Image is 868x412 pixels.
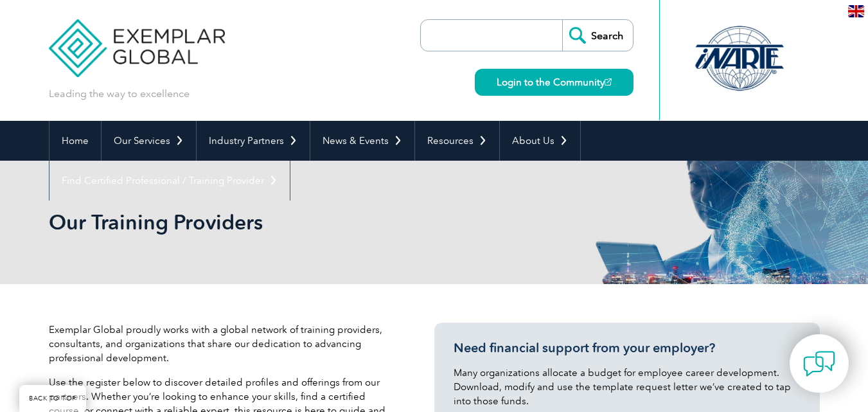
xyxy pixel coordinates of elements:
a: Login to the Community [475,69,633,96]
a: News & Events [310,121,414,161]
a: Resources [415,121,499,161]
p: Many organizations allocate a budget for employee career development. Download, modify and use th... [454,366,801,408]
a: About Us [500,121,580,161]
a: Home [49,121,101,161]
p: Leading the way to excellence [49,87,190,101]
img: contact-chat.png [803,348,835,380]
h3: Need financial support from your employer? [454,340,801,356]
p: Exemplar Global proudly works with a global network of training providers, consultants, and organ... [49,323,396,365]
h2: Our Training Providers [49,212,589,233]
a: BACK TO TOP [19,385,86,412]
a: Find Certified Professional / Training Provider [49,161,290,201]
input: Search [562,20,633,51]
img: open_square.png [605,78,612,85]
a: Our Services [102,121,196,161]
img: en [848,5,864,17]
a: Industry Partners [197,121,310,161]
